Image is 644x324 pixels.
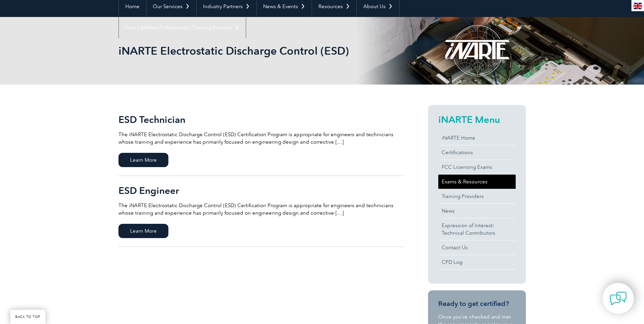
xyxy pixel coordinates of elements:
[438,160,516,174] a: FCC Licensing Exams
[438,240,516,255] a: Contact Us
[118,153,168,167] span: Learn More
[610,290,627,307] img: contact-chat.png
[10,310,45,324] a: BACK TO TOP
[438,218,516,240] a: Expression of Interest:Technical Contributors
[118,105,404,176] a: ESD Technician The iNARTE Electrostatic Discharge Control (ESD) Certification Program is appropri...
[438,189,516,203] a: Training Providers
[119,17,246,38] a: Find Certified Professional / Training Provider
[438,145,516,160] a: Certifications
[438,131,516,145] a: iNARTE Home
[438,114,516,125] h2: iNARTE Menu
[438,255,516,269] a: CPD Log
[118,224,168,238] span: Learn More
[118,131,404,146] p: The iNARTE Electrostatic Discharge Control (ESD) Certification Program is appropriate for enginee...
[118,114,404,125] h2: ESD Technician
[118,176,404,247] a: ESD Engineer The iNARTE Electrostatic Discharge Control (ESD) Certification Program is appropriat...
[118,185,404,196] h2: ESD Engineer
[633,3,642,9] img: en
[118,44,379,57] h1: iNARTE Electrostatic Discharge Control (ESD)
[438,204,516,218] a: News
[438,175,516,189] a: Exams & Resources
[438,300,516,308] h3: Ready to get certified?
[118,202,404,217] p: The iNARTE Electrostatic Discharge Control (ESD) Certification Program is appropriate for enginee...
